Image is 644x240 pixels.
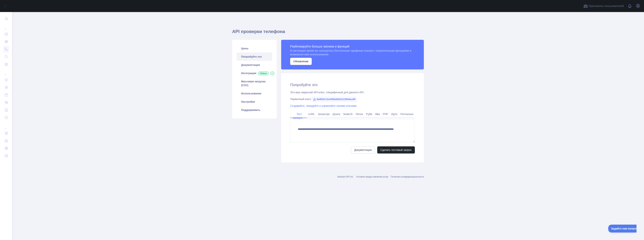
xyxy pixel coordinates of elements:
[3,2,29,5] font: Задайте нам вопрос
[237,77,272,89] a: Массовая загрузка (CSV)
[290,58,312,65] button: Обновление
[356,113,363,116] font: Питон
[241,108,260,111] font: Поддерживать
[237,89,272,98] a: Использование
[589,4,624,8] font: Пригласить пользователей
[308,113,315,116] font: cURL
[377,146,415,153] button: Сделать тестовый запрос
[237,69,272,77] a: ИнтеграцииНовые
[351,146,375,153] a: Документация
[333,113,340,116] font: jQuery
[290,91,364,94] font: Это ваш закрытый API-ключ, специфичный для данного API.
[4,27,6,30] font: ...
[317,98,356,101] font: 9a453b7c3e1f483a920cb11f644acdf5
[356,175,388,178] a: Условия предоставления услуг
[241,55,262,58] font: Попробуйте это
[391,113,397,116] font: Идти
[232,29,285,34] font: API проверки телефона
[293,113,302,119] font: Тест вживую
[237,98,272,106] a: Настройки
[583,3,625,9] button: Пригласить пользователей
[241,63,260,66] font: Документация
[237,53,272,61] a: Попробуйте это
[343,113,353,116] font: NodeJS
[354,148,372,151] font: Документация
[293,60,309,63] font: Обновление
[241,100,255,103] font: Настройки
[4,73,6,76] font: ...
[380,148,412,151] font: Сделать тестовый запрос
[383,113,388,116] font: PHP
[241,47,248,50] font: Цены
[290,45,349,48] font: Разблокируйте больше звонков и функций
[237,106,272,114] a: Поддерживать
[366,113,372,116] font: Руби
[241,92,261,95] font: Использование
[290,98,312,101] font: Первичный ключ:
[237,44,272,53] a: Цены
[337,175,354,178] a: Abstract API Inc.
[318,113,330,116] font: Javascript
[400,113,413,116] font: Почтальон
[375,113,380,116] font: Ява
[241,80,265,87] font: Массовая загрузка (CSV)
[290,83,318,87] font: Попробуйте это
[260,72,267,75] font: Новые
[237,61,272,69] a: Документация
[241,72,256,75] font: Интеграции
[391,175,424,178] a: Политика конфиденциальности
[290,104,357,107] a: Создавайте, чередуйте и управляйте своими ключами
[290,49,411,56] font: В настоящее время вы пользуетесь бесплатным тарифным планом с ограниченными функциями и возможнос...
[608,225,637,232] iframe: Переключить поддержку клиентов
[4,126,6,129] font: ...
